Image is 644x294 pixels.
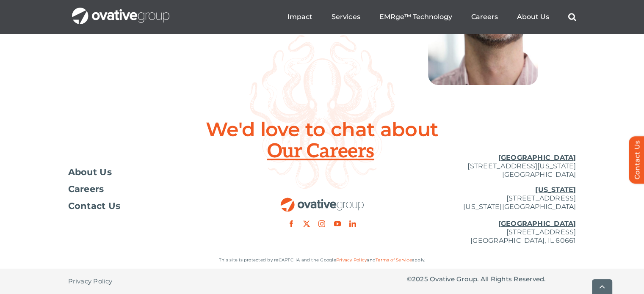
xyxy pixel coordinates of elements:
[287,13,312,21] a: Impact
[407,154,576,179] p: [STREET_ADDRESS][US_STATE] [GEOGRAPHIC_DATA]
[535,186,576,194] u: [US_STATE]
[517,13,549,21] a: About Us
[280,197,365,205] a: OG_Full_horizontal_RGB
[336,257,367,263] a: Privacy Policy
[68,202,121,210] span: Contact Us
[68,168,112,176] span: About Us
[407,186,576,245] p: [STREET_ADDRESS] [US_STATE][GEOGRAPHIC_DATA] [STREET_ADDRESS] [GEOGRAPHIC_DATA], IL 60661
[376,257,412,263] a: Terms of Service
[68,185,238,193] a: Careers
[68,168,238,176] a: About Us
[68,256,576,264] p: This site is protected by reCAPTCHA and the Google and apply.
[288,220,295,227] a: facebook
[68,269,238,294] nav: Footer - Privacy Policy
[471,13,498,21] a: Careers
[68,202,238,210] a: Contact Us
[349,220,356,227] a: linkedin
[72,7,169,15] a: OG_Full_horizontal_WHT
[568,13,576,21] a: Search
[68,277,113,286] span: Privacy Policy
[303,220,310,227] a: twitter
[318,220,325,227] a: instagram
[407,275,576,283] p: © Ovative Group. All Rights Reserved.
[68,269,113,294] a: Privacy Policy
[334,220,341,227] a: youtube
[332,13,360,21] a: Services
[68,168,238,210] nav: Footer Menu
[498,154,576,162] u: [GEOGRAPHIC_DATA]
[412,275,428,283] span: 2025
[68,185,104,193] span: Careers
[379,13,452,21] a: EMRge™ Technology
[498,220,576,228] u: [GEOGRAPHIC_DATA]
[287,3,576,30] nav: Menu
